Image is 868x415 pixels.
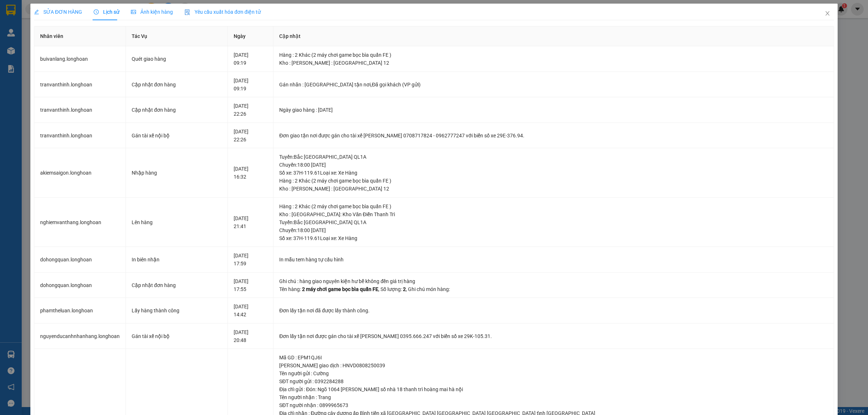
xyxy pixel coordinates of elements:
[279,106,828,114] div: Ngày giao hàng : [DATE]
[403,286,406,292] span: 2
[279,153,828,177] div: Tuyến : Bắc [GEOGRAPHIC_DATA] QL1A Chuyến: 18:00 [DATE] Số xe: 37H-119.61 Loại xe: Xe Hàng
[279,277,828,285] div: Ghi chú : hàng giao nguyên kiện hư bể không đền giá trị hàng
[817,4,838,24] button: Close
[279,307,828,315] div: Đơn lấy tận nơi đã được lấy thành công.
[279,177,828,185] div: Hàng : 2 Khác (2 máy chơi game bọc bìa quấn FE )
[279,185,828,193] div: Kho : [PERSON_NAME] : [GEOGRAPHIC_DATA] 12
[132,218,222,226] div: Lên hàng
[34,72,126,98] td: tranvanthinh.longhoan
[132,256,222,264] div: In biên nhận
[825,10,830,16] span: close
[34,9,39,14] span: edit
[132,169,222,177] div: Nhập hàng
[131,9,173,15] span: Ảnh kiện hàng
[279,81,828,89] div: Gán nhãn : [GEOGRAPHIC_DATA] tận nơi,Đã gọi khách (VP gửi)
[34,247,126,273] td: dohongquan.longhoan
[279,361,828,369] div: [PERSON_NAME] giao dịch : HNVD0808250039
[279,332,828,340] div: Đơn lấy tận nơi được gán cho tài xế [PERSON_NAME] 0395.666.247 với biển số xe 29K-105.31.
[94,9,99,14] span: clock-circle
[34,97,126,123] td: tranvanthinh.longhoan
[184,9,261,15] span: Yêu cầu xuất hóa đơn điện tử
[184,9,190,15] img: icon
[34,273,126,298] td: dohongquan.longhoan
[279,218,828,242] div: Tuyến : Bắc [GEOGRAPHIC_DATA] QL1A Chuyến: 18:00 [DATE] Số xe: 37H-119.61 Loại xe: Xe Hàng
[234,252,267,268] div: [DATE] 17:59
[228,26,273,46] th: Ngày
[94,9,119,15] span: Lịch sử
[132,332,222,340] div: Gán tài xế nội bộ
[132,81,222,89] div: Cập nhật đơn hàng
[234,102,267,118] div: [DATE] 22:26
[34,148,126,198] td: akiemsaigon.longhoan
[132,55,222,63] div: Quét giao hàng
[234,214,267,230] div: [DATE] 21:41
[279,256,828,264] div: In mẫu tem hàng tự cấu hình
[279,202,828,210] div: Hàng : 2 Khác (2 máy chơi game bọc bìa quấn FE )
[279,385,828,393] div: Địa chỉ gửi : Đón: Ngõ 1064 [PERSON_NAME] số nhà 18 thanh trì hoàng mai hà nội
[34,26,126,46] th: Nhân viên
[132,281,222,289] div: Cập nhật đơn hàng
[34,324,126,349] td: nguyenducanhnhanhang.longhoan
[234,328,267,344] div: [DATE] 20:48
[34,123,126,149] td: tranvanthinh.longhoan
[234,128,267,144] div: [DATE] 22:26
[302,286,378,292] span: 2 máy chơi game bọc bìa quấn FE
[279,393,828,401] div: Tên người nhận : Trang
[131,9,136,14] span: picture
[273,26,834,46] th: Cập nhật
[234,277,267,293] div: [DATE] 17:55
[34,46,126,72] td: buivanlang.longhoan
[234,165,267,181] div: [DATE] 16:32
[34,198,126,247] td: nghiemvanthang.longhoan
[234,303,267,318] div: [DATE] 14:42
[279,210,828,218] div: Kho : [GEOGRAPHIC_DATA]: Kho Văn Điển Thanh Trì
[279,59,828,67] div: Kho : [PERSON_NAME] : [GEOGRAPHIC_DATA] 12
[132,132,222,140] div: Gán tài xế nội bộ
[34,9,82,15] span: SỬA ĐƠN HÀNG
[279,377,828,385] div: SĐT người gửi : 0392284288
[34,298,126,324] td: phamtheluan.longhoan
[279,401,828,409] div: SĐT người nhận : 0899965673
[279,285,828,293] div: Tên hàng: , Số lượng: , Ghi chú món hàng:
[132,106,222,114] div: Cập nhật đơn hàng
[126,26,228,46] th: Tác Vụ
[279,132,828,140] div: Đơn giao tận nơi được gán cho tài xế [PERSON_NAME] 0708717824 - 0962777247 với biển số xe 29E-376...
[132,307,222,315] div: Lấy hàng thành công
[234,51,267,67] div: [DATE] 09:19
[234,77,267,93] div: [DATE] 09:19
[279,51,828,59] div: Hàng : 2 Khác (2 máy chơi game bọc bìa quấn FE )
[279,354,828,361] div: Mã GD : EPM1QJ6I
[279,369,828,377] div: Tên người gửi : Cường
